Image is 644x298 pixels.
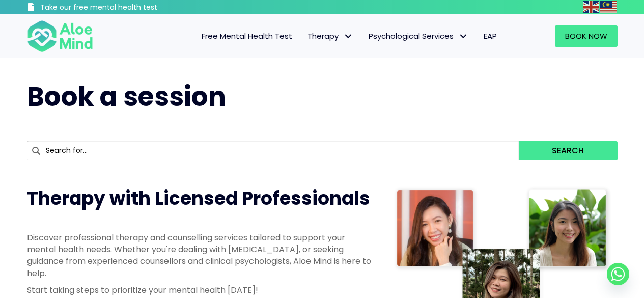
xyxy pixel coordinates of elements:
[300,25,361,47] a: TherapyTherapy: submenu
[583,1,600,13] a: English
[600,1,618,13] a: Malay
[456,29,471,44] span: Psychological Services: submenu
[27,232,373,279] p: Discover professional therapy and counselling services tailored to support your mental health nee...
[307,31,353,41] span: Therapy
[194,25,300,47] a: Free Mental Health Test
[27,78,226,115] span: Book a session
[476,25,505,47] a: EAP
[555,25,618,47] a: Book Now
[27,185,370,211] span: Therapy with Licensed Professionals
[27,141,519,160] input: Search for...
[361,25,476,47] a: Psychological ServicesPsychological Services: submenu
[27,284,373,296] p: Start taking steps to prioritize your mental health [DATE]!
[40,3,212,13] h3: Take our free mental health test
[369,31,468,41] span: Psychological Services
[583,1,599,13] img: en
[106,25,505,47] nav: Menu
[202,31,292,41] span: Free Mental Health Test
[600,1,617,13] img: ms
[27,19,93,53] img: Aloe mind Logo
[341,29,356,44] span: Therapy: submenu
[519,141,617,160] button: Search
[27,3,212,14] a: Take our free mental health test
[607,263,629,285] a: Whatsapp
[565,31,607,41] span: Book Now
[484,31,497,41] span: EAP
